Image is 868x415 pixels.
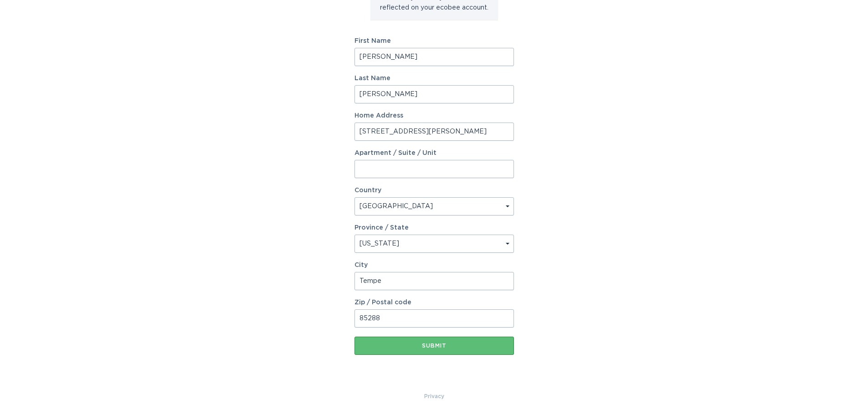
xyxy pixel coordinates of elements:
label: Country [354,187,381,194]
div: Submit [359,343,509,348]
button: Submit [354,337,514,355]
label: Province / State [354,225,409,231]
label: City [354,262,514,268]
a: Privacy Policy & Terms of Use [424,391,444,401]
label: Zip / Postal code [354,299,514,306]
label: Last Name [354,75,514,82]
label: Home Address [354,113,514,119]
label: First Name [354,38,514,44]
label: Apartment / Suite / Unit [354,150,514,156]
